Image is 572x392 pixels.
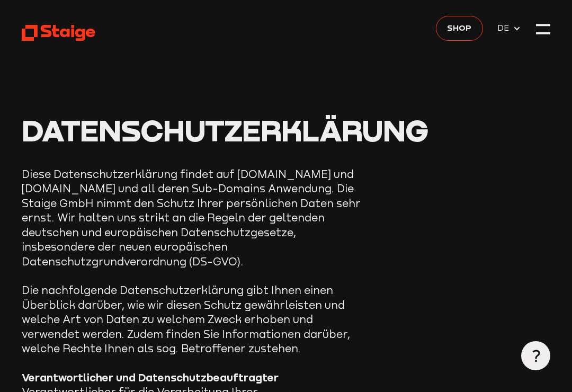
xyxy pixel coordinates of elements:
[22,112,428,148] span: Datenschutzerklärung
[497,22,513,34] span: DE
[22,283,366,355] p: Die nachfolgende Datenschutzerklärung gibt Ihnen einen Überblick darüber, wie wir diesen Schutz g...
[22,371,279,384] strong: Verantwortlicher und Datenschutzbeauftragter
[436,16,483,41] a: Shop
[447,22,471,34] span: Shop
[22,167,366,269] p: Diese Datenschutzerklärung findet auf [DOMAIN_NAME] und [DOMAIN_NAME] und all deren Sub-Domains A...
